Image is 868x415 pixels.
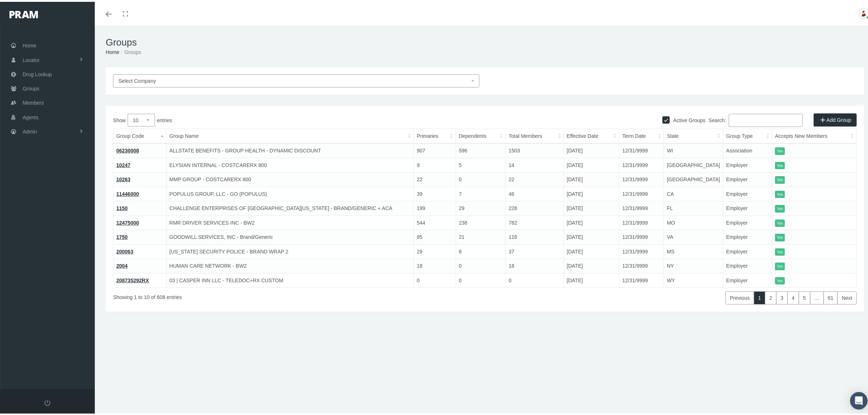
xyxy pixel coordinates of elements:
[414,199,456,214] td: 199
[166,271,414,286] td: 03 | CASPER INN LLC - TELEDOC+RX CUSTOM
[619,243,664,257] td: 12/31/9999
[414,214,456,228] td: 544
[414,243,456,257] td: 29
[166,214,414,228] td: RMR DRIVER SERVICES INC - BW2
[23,94,44,108] span: Members
[723,171,772,185] td: Employer
[619,271,664,286] td: 12/31/9999
[664,156,723,171] td: [GEOGRAPHIC_DATA]
[564,127,619,142] th: Effective Date: activate to sort column ascending
[116,261,128,267] a: 2004
[775,261,785,268] itemstyle: Yes
[506,156,564,171] td: 14
[414,171,456,185] td: 22
[619,199,664,214] td: 12/31/9999
[456,171,506,185] td: 0
[113,112,485,125] label: Show entries
[723,141,772,156] td: Association
[116,175,131,181] a: 10263
[414,228,456,243] td: 95
[456,228,506,243] td: 21
[506,243,564,257] td: 37
[506,228,564,243] td: 116
[456,214,506,228] td: 238
[506,127,564,142] th: Total Members: activate to sort column ascending
[116,232,128,238] a: 1750
[118,76,156,82] span: Select Company
[564,185,619,199] td: [DATE]
[414,185,456,199] td: 39
[506,199,564,214] td: 228
[166,228,414,243] td: GOODWILL SERVICES, INC - Brand/Generic
[106,35,864,46] h1: Groups
[664,171,723,185] td: [GEOGRAPHIC_DATA]
[506,171,564,185] td: 22
[850,390,868,408] div: Open Intercom Messenger
[664,127,723,142] th: State: activate to sort column ascending
[725,290,754,303] a: Previous
[564,171,619,185] td: [DATE]
[619,185,664,199] td: 12/31/9999
[506,257,564,272] td: 18
[619,141,664,156] td: 12/31/9999
[810,290,824,303] a: …
[116,189,139,195] a: 11446000
[787,290,799,303] a: 4
[723,228,772,243] td: Employer
[106,47,119,53] a: Home
[765,290,776,303] a: 2
[664,199,723,214] td: FL
[564,199,619,214] td: [DATE]
[564,228,619,243] td: [DATE]
[723,271,772,286] td: Employer
[414,271,456,286] td: 0
[664,257,723,272] td: NY
[414,141,456,156] td: 907
[619,214,664,228] td: 12/31/9999
[456,257,506,272] td: 0
[456,243,506,257] td: 8
[506,214,564,228] td: 782
[837,290,857,303] a: Next
[664,271,723,286] td: WY
[166,141,414,156] td: ALLSTATE BENEFITS - GROUP HEALTH - DYNAMIC DISCOUNT
[116,160,131,166] a: 10247
[723,127,772,142] th: Group Type: activate to sort column ascending
[166,185,414,199] td: POPULUS GROUP, LLC - GO (POPULUS)
[775,189,785,197] itemstyle: Yes
[414,156,456,171] td: 9
[723,185,772,199] td: Employer
[729,112,803,125] input: Search:
[23,66,52,79] span: Drug Lookup
[799,290,810,303] a: 5
[116,203,128,209] a: 1150
[723,243,772,257] td: Employer
[116,218,139,224] a: 12475000
[128,112,155,125] select: Showentries
[414,257,456,272] td: 18
[116,276,149,282] a: 208735292RX
[664,185,723,199] td: CA
[723,257,772,272] td: Employer
[723,199,772,214] td: Employer
[775,146,785,153] itemstyle: Yes
[414,127,456,142] th: Primaries: activate to sort column ascending
[166,171,414,185] td: MMP GROUP - COSTCARERX 800
[116,247,133,253] a: 200063
[166,243,414,257] td: [US_STATE] SECURITY POLICE - BRAND WRAP 2
[506,141,564,156] td: 1503
[772,127,856,142] th: Accepts New Members: activate to sort column ascending
[709,112,803,125] label: Search:
[775,174,785,182] itemstyle: Yes
[664,243,723,257] td: MS
[166,199,414,214] td: CHALLENGE ENTERPRISES OF [GEOGRAPHIC_DATA][US_STATE] - BRAND/GENERIC + ACA
[113,127,167,142] th: Group Code: activate to sort column descending
[564,141,619,156] td: [DATE]
[23,123,37,137] span: Admin
[664,141,723,156] td: WI
[23,37,36,51] span: Home
[619,156,664,171] td: 12/31/9999
[119,46,141,54] li: Groups
[723,156,772,171] td: Employer
[664,228,723,243] td: VA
